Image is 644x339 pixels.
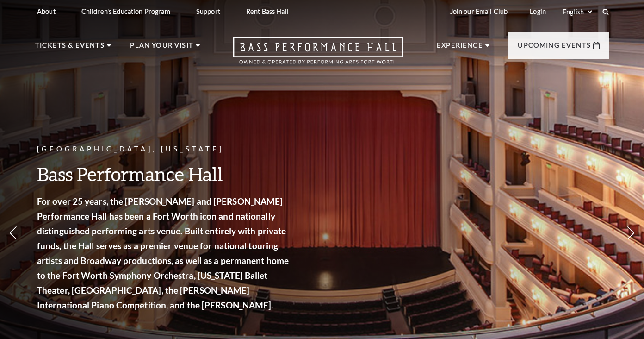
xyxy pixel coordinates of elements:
p: Rent Bass Hall [246,7,289,15]
p: Plan Your Visit [130,40,193,56]
p: Experience [437,40,483,56]
p: [GEOGRAPHIC_DATA], [US_STATE] [37,144,291,155]
p: About [37,7,56,15]
strong: For over 25 years, the [PERSON_NAME] and [PERSON_NAME] Performance Hall has been a Fort Worth ico... [37,196,289,310]
p: Support [196,7,220,15]
p: Tickets & Events [35,40,105,56]
p: Upcoming Events [518,40,591,56]
select: Select: [561,7,594,16]
p: Children's Education Program [81,7,170,15]
h3: Bass Performance Hall [37,162,291,186]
